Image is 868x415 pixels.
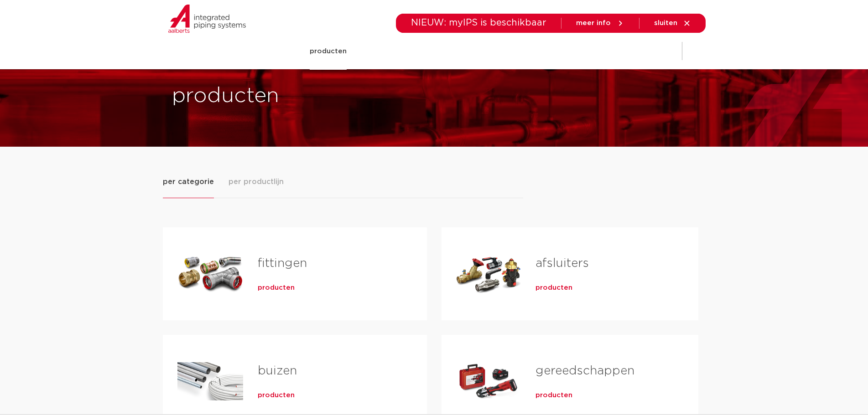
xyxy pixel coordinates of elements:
a: afsluiters [535,257,589,269]
span: per productlijn [229,176,284,187]
a: producten [258,283,295,292]
nav: Menu [310,33,614,70]
a: downloads [478,33,517,70]
a: meer info [576,19,624,27]
a: producten [310,33,347,70]
a: toepassingen [412,33,460,70]
a: markten [365,33,394,70]
a: producten [535,283,572,292]
a: fittingen [258,257,307,269]
a: sluiten [654,19,691,27]
a: services [535,33,565,70]
a: gereedschappen [535,365,634,377]
h1: producten [172,82,430,111]
span: NIEUW: myIPS is beschikbaar [411,18,546,27]
a: producten [258,391,295,400]
span: sluiten [654,20,677,26]
span: meer info [576,20,611,26]
a: producten [535,391,572,400]
a: buizen [258,365,297,377]
span: per categorie [163,176,214,187]
a: over ons [583,33,614,70]
div: my IPS [660,33,669,70]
